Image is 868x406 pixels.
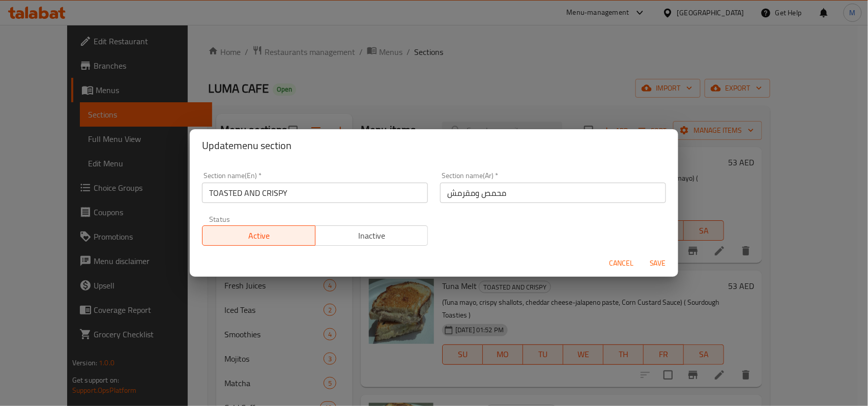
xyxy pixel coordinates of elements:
[646,257,670,270] span: Save
[605,254,638,273] button: Cancel
[207,228,311,243] span: Active
[202,137,666,154] h2: Update menu section
[320,228,424,243] span: Inactive
[315,225,428,246] button: Inactive
[642,254,674,273] button: Save
[202,225,315,246] button: Active
[609,257,633,270] span: Cancel
[202,183,428,203] input: Please enter section name(en)
[440,183,666,203] input: Please enter section name(ar)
